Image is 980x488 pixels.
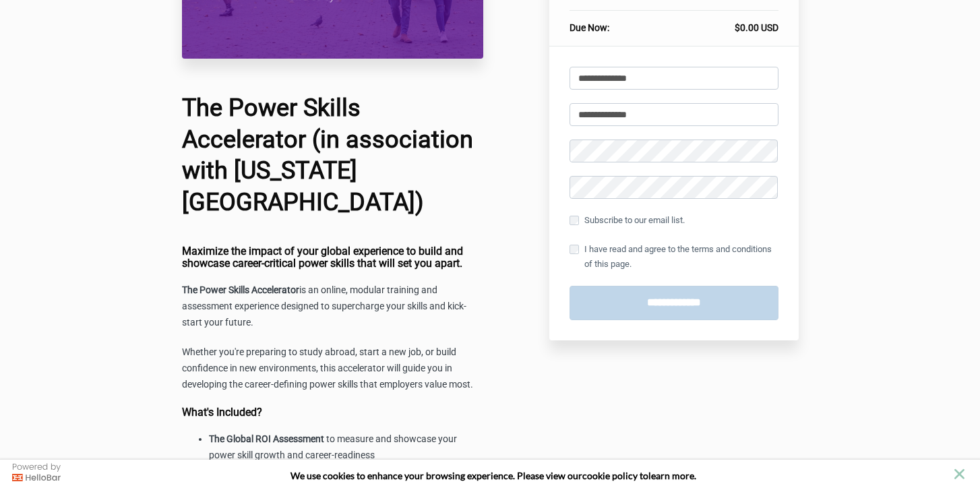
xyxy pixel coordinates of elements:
input: I have read and agree to the terms and conditions of this page. [570,245,579,254]
h4: What's Included? [182,406,484,419]
label: I have read and agree to the terms and conditions of this page. [570,242,778,272]
th: Due Now: [570,11,657,35]
button: close [951,466,968,483]
span: We use cookies to enhance your browsing experience. Please view our [290,470,582,481]
strong: to [640,470,648,481]
span: learn more. [648,470,696,481]
strong: The Global ROI Assessment [209,433,324,444]
p: is an online, modular training and assessment experience designed to supercharge your skills and ... [182,282,484,331]
a: cookie policy [582,470,638,481]
span: $0.00 USD [735,22,778,33]
h1: The Power Skills Accelerator (in association with [US_STATE][GEOGRAPHIC_DATA]) [182,92,484,218]
label: Subscribe to our email list. [570,213,685,228]
input: Subscribe to our email list. [570,216,579,225]
p: Whether you're preparing to study abroad, start a new job, or build confidence in new environment... [182,344,484,393]
h4: Maximize the impact of your global experience to build and showcase career-critical power skills ... [182,245,484,269]
li: to measure and showcase your power skill growth and career-readiness [209,431,484,464]
strong: The Power Skills Accelerator [182,284,299,295]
